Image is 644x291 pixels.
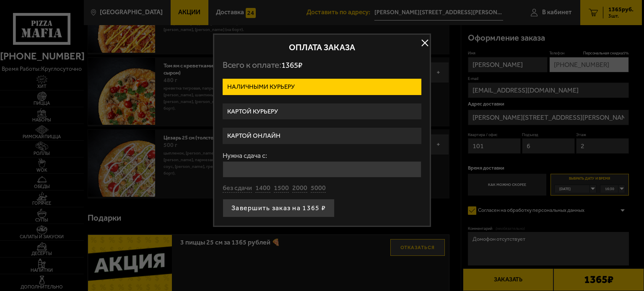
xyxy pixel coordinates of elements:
[223,152,421,159] label: Нужна сдача с:
[281,60,302,70] span: 1365 ₽
[311,184,326,193] button: 5000
[223,128,421,144] label: Картой онлайн
[223,79,421,95] label: Наличными курьеру
[223,184,252,193] button: без сдачи
[223,199,335,217] button: Завершить заказ на 1365 ₽
[223,60,421,70] p: Всего к оплате:
[255,184,270,193] button: 1400
[292,184,307,193] button: 2000
[223,43,421,52] h2: Оплата заказа
[223,103,421,120] label: Картой курьеру
[274,184,289,193] button: 1500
